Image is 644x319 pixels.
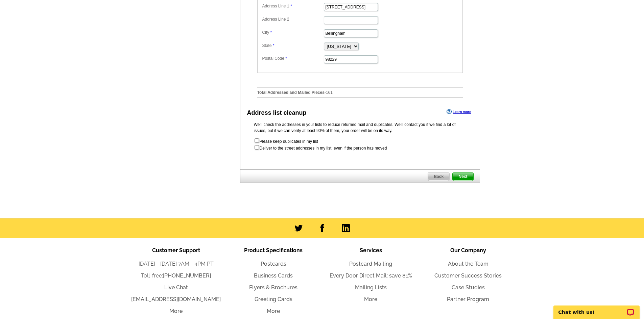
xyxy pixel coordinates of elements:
[169,308,183,314] a: More
[127,260,225,268] li: [DATE] - [DATE] 7AM - 4PM PT
[164,284,188,291] a: Live Chat
[447,296,489,302] a: Partner Program
[262,43,323,49] label: State
[244,247,303,254] span: Product Specifications
[262,16,323,22] label: Address Line 2
[261,261,286,267] a: Postcards
[434,272,502,279] a: Customer Success Stories
[247,108,307,117] div: Address list cleanup
[364,296,377,302] a: More
[127,272,225,280] li: Toll-free:
[326,90,333,95] span: 161
[355,284,387,291] a: Mailing Lists
[249,284,297,291] a: Flyers & Brochures
[349,261,392,267] a: Postcard Mailing
[428,172,450,181] a: Back
[255,296,292,302] a: Greeting Cards
[447,109,471,114] a: Learn more
[254,138,466,151] form: Please keep duplicates in my list Deliver to the street addresses in my list, even if the person ...
[254,272,293,279] a: Business Cards
[267,308,280,314] a: More
[450,247,486,254] span: Our Company
[257,90,325,95] strong: Total Addressed and Mailed Pieces
[453,172,473,181] span: Next
[360,247,382,254] span: Services
[163,272,211,279] a: [PHONE_NUMBER]
[262,55,323,61] label: Postal Code
[152,247,200,254] span: Customer Support
[254,122,466,134] p: We’ll check the addresses in your lists to reduce returned mail and duplicates. We’ll contact you...
[262,29,323,35] label: City
[549,298,644,319] iframe: LiveChat chat widget
[452,284,485,291] a: Case Studies
[131,296,221,302] a: [EMAIL_ADDRESS][DOMAIN_NAME]
[448,261,488,267] a: About the Team
[428,172,449,181] span: Back
[330,272,412,279] a: Every Door Direct Mail: save 81%
[262,3,323,9] label: Address Line 1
